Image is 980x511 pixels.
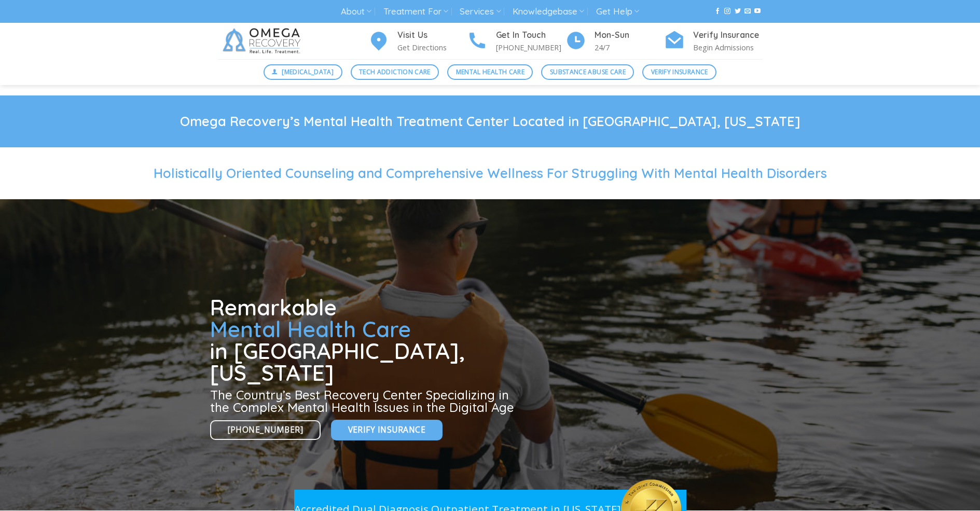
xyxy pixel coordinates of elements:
[218,23,309,59] img: Omega Recovery
[541,64,634,80] a: Substance Abuse Care
[359,67,431,77] span: Tech Addiction Care
[210,315,411,343] span: Mental Health Care
[282,67,334,77] span: [MEDICAL_DATA]
[642,64,716,80] a: Verify Insurance
[550,67,626,77] span: Substance Abuse Care
[331,420,443,440] a: Verify Insurance
[154,165,827,181] span: Holistically Oriented Counseling and Comprehensive Wellness For Struggling With Mental Health Dis...
[595,29,664,42] h4: Mon-Sun
[596,2,639,21] a: Get Help
[368,29,467,54] a: Visit Us Get Directions
[460,2,501,21] a: Services
[210,297,518,384] h1: Remarkable in [GEOGRAPHIC_DATA], [US_STATE]
[456,67,524,77] span: Mental Health Care
[744,8,751,15] a: Send us an email
[664,29,763,54] a: Verify Insurance Begin Admissions
[348,423,425,436] span: Verify Insurance
[754,8,761,15] a: Follow on YouTube
[513,2,584,21] a: Knowledgebase
[467,29,565,54] a: Get In Touch [PHONE_NUMBER]
[228,423,303,436] span: [PHONE_NUMBER]
[735,8,741,15] a: Follow on Twitter
[210,420,321,440] a: [PHONE_NUMBER]
[595,42,664,53] p: 24/7
[496,42,565,53] p: [PHONE_NUMBER]
[397,42,467,53] p: Get Directions
[693,29,763,42] h4: Verify Insurance
[264,64,342,80] a: [MEDICAL_DATA]
[693,42,763,53] p: Begin Admissions
[651,67,708,77] span: Verify Insurance
[724,8,730,15] a: Follow on Instagram
[341,2,371,21] a: About
[351,64,439,80] a: Tech Addiction Care
[397,29,467,42] h4: Visit Us
[383,2,448,21] a: Treatment For
[447,64,533,80] a: Mental Health Care
[210,389,518,413] h3: The Country’s Best Recovery Center Specializing in the Complex Mental Health Issues in the Digita...
[496,29,565,42] h4: Get In Touch
[714,8,721,15] a: Follow on Facebook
